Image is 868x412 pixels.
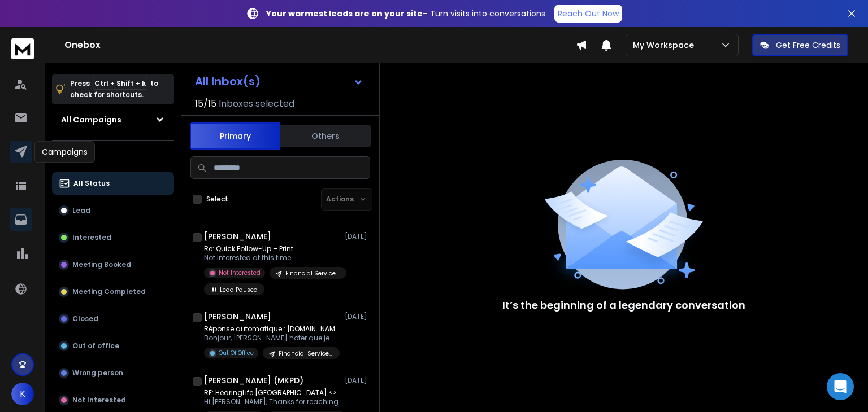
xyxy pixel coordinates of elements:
[266,8,423,19] strong: Your warmest leads are on your site
[72,341,119,350] p: Out of office
[220,286,258,294] p: Lead Paused
[206,195,228,204] label: Select
[280,124,371,148] button: Others
[11,383,34,405] button: K
[52,389,174,411] button: Not Interested
[345,376,370,385] p: [DATE]
[204,311,271,322] h1: [PERSON_NAME]
[345,312,370,321] p: [DATE]
[827,373,854,400] div: Open Intercom Messenger
[204,397,340,406] p: Hi [PERSON_NAME], Thanks for reaching
[72,314,98,323] p: Closed
[554,5,622,23] a: Reach Out Now
[52,108,174,131] button: All Campaigns
[52,172,174,195] button: All Status
[72,396,126,405] p: Not Interested
[70,78,158,100] p: Press to check for shortcuts.
[11,38,34,59] img: logo
[285,269,340,278] p: Financial Services Companies ([GEOGRAPHIC_DATA]) [GEOGRAPHIC_DATA] outreach
[204,253,340,262] p: Not interested at this time.
[219,349,254,357] p: Out Of Office
[204,388,340,397] p: RE: HearingLife [GEOGRAPHIC_DATA] <> Let’s
[633,40,698,51] p: My Workspace
[52,253,174,276] button: Meeting Booked
[776,40,840,51] p: Get Free Credits
[345,232,370,241] p: [DATE]
[558,8,619,19] p: Reach Out Now
[195,76,261,87] h1: All Inbox(s)
[266,8,545,19] p: – Turn visits into conversations
[190,122,280,150] button: Primary
[72,287,146,296] p: Meeting Completed
[204,325,340,334] p: Réponse automatique : [DOMAIN_NAME] Optimize Your
[72,369,123,378] p: Wrong person
[204,334,340,343] p: Bonjour, [PERSON_NAME] noter que je
[752,34,848,56] button: Get Free Credits
[52,335,174,357] button: Out of office
[52,199,174,222] button: Lead
[52,308,174,330] button: Closed
[219,269,261,277] p: Not Interested
[72,206,90,215] p: Lead
[61,114,121,125] h1: All Campaigns
[186,70,372,93] button: All Inbox(s)
[34,141,95,163] div: Campaigns
[73,179,110,188] p: All Status
[72,260,131,269] p: Meeting Booked
[279,349,333,358] p: Financial Services Outreach [GEOGRAPHIC_DATA]
[52,226,174,249] button: Interested
[64,38,576,52] h1: Onebox
[52,280,174,303] button: Meeting Completed
[502,297,745,313] p: It’s the beginning of a legendary conversation
[204,231,271,242] h1: [PERSON_NAME]
[93,77,147,90] span: Ctrl + Shift + k
[72,233,111,242] p: Interested
[52,362,174,384] button: Wrong person
[219,97,294,111] h3: Inboxes selected
[204,244,340,253] p: Re: Quick Follow-Up – Print
[195,97,216,111] span: 15 / 15
[52,150,174,165] h3: Filters
[204,375,303,386] h1: [PERSON_NAME] (MKPD)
